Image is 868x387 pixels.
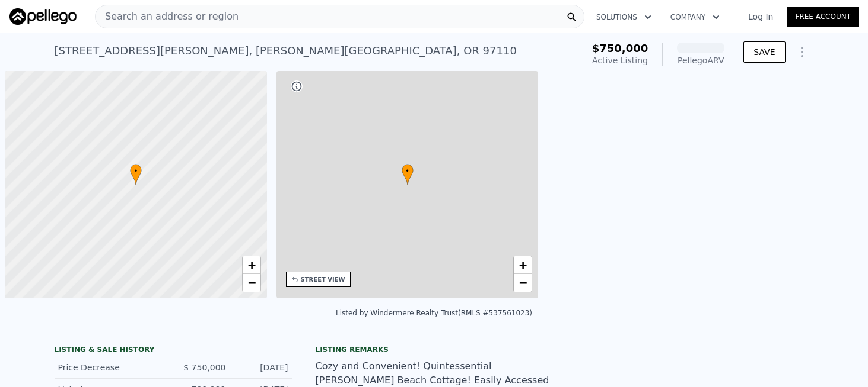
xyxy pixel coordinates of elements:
span: • [130,166,142,176]
div: LISTING & SALE HISTORY [55,345,292,357]
span: Active Listing [592,56,648,65]
span: − [519,275,527,290]
div: • [130,164,142,185]
button: Solutions [587,7,661,28]
a: Zoom in [243,256,260,274]
span: Search an address or region [96,9,239,24]
div: STREET VIEW [301,275,345,284]
a: Free Account [787,7,859,27]
span: • [402,166,414,176]
div: [DATE] [236,362,288,373]
span: $750,000 [592,42,648,54]
button: Show Options [790,40,814,64]
button: SAVE [743,41,785,63]
a: Zoom out [243,274,260,292]
div: Listed by Windermere Realty Trust (RMLS #537561023) [336,309,532,317]
div: [STREET_ADDRESS][PERSON_NAME] , [PERSON_NAME][GEOGRAPHIC_DATA] , OR 97110 [55,43,517,59]
a: Zoom in [514,256,532,274]
img: Pellego [9,8,77,25]
div: Listing remarks [316,345,553,354]
button: Company [661,7,729,28]
span: − [247,275,255,290]
a: Log In [734,11,787,22]
span: + [247,257,255,272]
div: Price Decrease [58,362,164,373]
div: Pellego ARV [677,54,724,66]
div: • [402,164,414,185]
span: + [519,257,527,272]
span: $ 750,000 [183,363,225,372]
a: Zoom out [514,274,532,292]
